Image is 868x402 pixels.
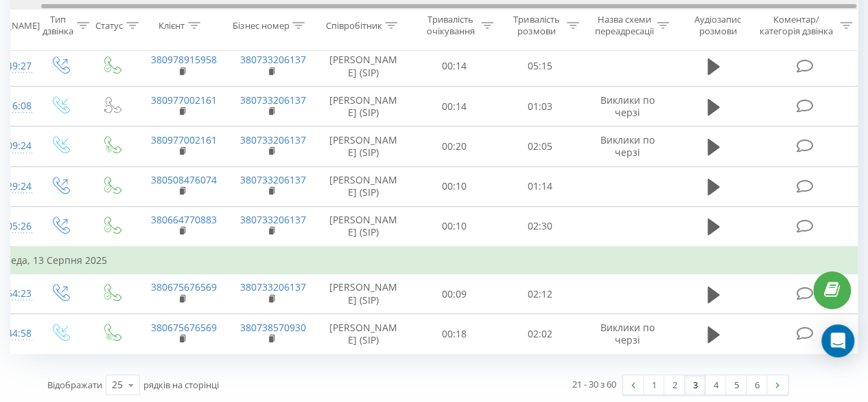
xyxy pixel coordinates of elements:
a: 380733206137 [240,93,306,107]
td: 00:14 [412,87,497,126]
div: Статус [95,20,123,32]
div: Клієнт [159,20,185,32]
td: 05:15 [497,46,583,86]
td: [PERSON_NAME] (SIP) [316,87,412,126]
td: 00:09 [412,274,497,314]
a: 2 [664,375,685,394]
a: 380733206137 [240,280,306,293]
a: 380664770883 [151,213,217,226]
td: 00:10 [412,206,497,247]
a: 6 [747,375,767,394]
div: Аудіозапис розмови [684,14,751,38]
a: 380978915958 [151,53,217,66]
a: 380738570930 [240,321,306,334]
a: 3 [685,375,705,394]
td: [PERSON_NAME] (SIP) [316,206,412,247]
td: [PERSON_NAME] (SIP) [316,314,412,354]
td: 02:05 [497,126,583,166]
td: 00:10 [412,166,497,206]
a: 380733206137 [240,53,306,66]
a: 1 [644,375,664,394]
div: Бізнес номер [233,20,289,32]
a: 380675676569 [151,280,217,293]
a: 380675676569 [151,321,217,334]
td: Виклики по черзі [583,126,672,166]
td: Виклики по черзі [583,87,672,126]
td: 00:14 [412,46,497,86]
a: 380733206137 [240,213,306,226]
td: [PERSON_NAME] (SIP) [316,126,412,166]
a: 380733206137 [240,133,306,146]
a: 380977002161 [151,93,217,107]
div: Тривалість розмови [509,14,563,38]
div: Назва схеми переадресації [594,14,653,38]
td: 01:14 [497,166,583,206]
td: Виклики по черзі [583,314,672,354]
a: 4 [705,375,726,394]
td: [PERSON_NAME] (SIP) [316,274,412,314]
div: 25 [112,378,123,392]
span: рядків на сторінці [143,379,219,391]
td: [PERSON_NAME] (SIP) [316,46,412,86]
td: 00:20 [412,126,497,166]
td: 02:12 [497,274,583,314]
div: Open Intercom Messenger [821,324,854,357]
td: 02:30 [497,206,583,247]
td: 01:03 [497,87,583,126]
span: Відображати [47,379,102,391]
div: Тип дзвінка [43,14,73,38]
div: Тривалість очікування [423,14,478,38]
div: Коментар/категорія дзвінка [756,14,836,38]
td: [PERSON_NAME] (SIP) [316,166,412,206]
div: 21 - 30 з 60 [572,377,616,391]
a: 380508476074 [151,173,217,186]
td: 02:02 [497,314,583,354]
td: 00:18 [412,314,497,354]
a: 380733206137 [240,173,306,186]
a: 380977002161 [151,133,217,146]
a: 5 [726,375,747,394]
div: Співробітник [325,20,382,32]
